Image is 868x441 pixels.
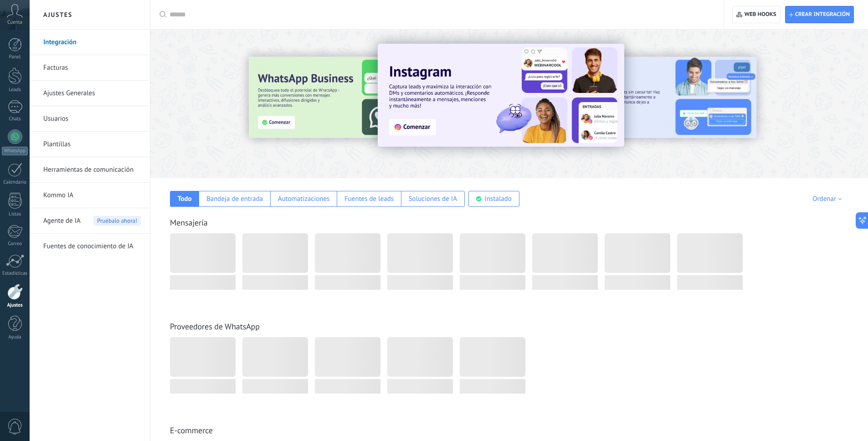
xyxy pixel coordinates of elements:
img: Slide 1 [378,44,624,147]
div: Ayuda [2,334,28,340]
a: Kommo IA [43,183,141,208]
li: Plantillas [30,132,150,157]
div: Calendario [2,179,28,185]
li: Usuarios [30,106,150,132]
div: Listas [2,211,28,217]
a: Usuarios [43,106,141,132]
div: Ordenar [812,195,845,203]
a: Plantillas [43,132,141,157]
li: Ajustes Generales [30,81,150,106]
li: Facturas [30,55,150,81]
span: Agente de IA [43,208,81,234]
div: Soluciones de IA [409,195,457,203]
a: Facturas [43,55,141,81]
div: Ajustes [2,303,28,308]
div: Automatizaciones [278,195,330,203]
div: Correo [2,241,28,247]
a: Agente de IAPruébalo ahora! [43,208,141,234]
a: Proveedores de WhatsApp [170,321,260,332]
li: Agente de IA [30,208,150,234]
li: Herramientas de comunicación [30,157,150,183]
div: Todo [178,195,192,203]
span: Cuenta [7,20,22,26]
span: Web hooks [745,11,776,18]
img: Slide 2 [562,57,756,138]
img: Slide 3 [249,57,443,138]
button: Crear integración [785,6,854,23]
div: Fuentes de leads [344,195,394,203]
a: Fuentes de conocimiento de IA [43,234,141,259]
li: Integración [30,30,150,55]
a: Integración [43,30,141,55]
li: Kommo IA [30,183,150,208]
div: Bandeja de entrada [206,195,263,203]
div: Instalado [485,195,512,203]
div: Leads [2,87,28,93]
li: Fuentes de conocimiento de IA [30,234,150,259]
div: Panel [2,54,28,60]
a: Herramientas de comunicación [43,157,141,183]
button: Web hooks [732,6,780,23]
div: Chats [2,116,28,122]
a: E-commerce [170,425,213,436]
div: WhatsApp [2,147,28,155]
a: Ajustes Generales [43,81,141,106]
span: Crear integración [795,11,850,18]
div: Estadísticas [2,271,28,277]
span: Pruébalo ahora! [93,216,141,226]
a: Mensajería [170,217,208,228]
